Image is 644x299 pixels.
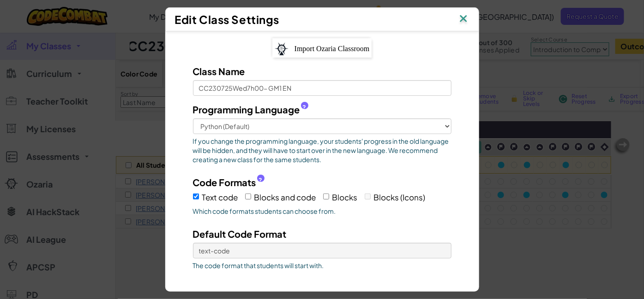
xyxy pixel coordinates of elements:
span: Programming Language [193,103,300,116]
span: ∨ [342,281,348,292]
span: ? [302,104,306,111]
span: Import Ozaria Classroom [295,45,370,53]
span: Text code [202,192,238,202]
img: ozaria-logo.png [275,42,289,55]
input: Blocks and code [245,193,251,199]
span: Code Formats [193,176,256,189]
span: Which code formats students can choose from. [193,206,451,216]
span: Default Code Format [193,228,287,240]
span: Edit Class Settings [175,12,280,26]
span: Blocks [332,192,358,202]
span: Class Name [193,65,245,77]
input: Blocks (Icons) [365,193,371,199]
span: Blocks (Icons) [374,192,426,202]
span: ? [259,176,262,184]
span: Blocks and code [254,192,316,202]
span: If you change the programming language, your students' progress in the old language will be hidde... [193,136,451,164]
img: IconClose.svg [457,12,469,26]
span: The code format that students will start with. [193,261,451,270]
input: Text code [193,193,199,199]
input: Blocks [323,193,329,199]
